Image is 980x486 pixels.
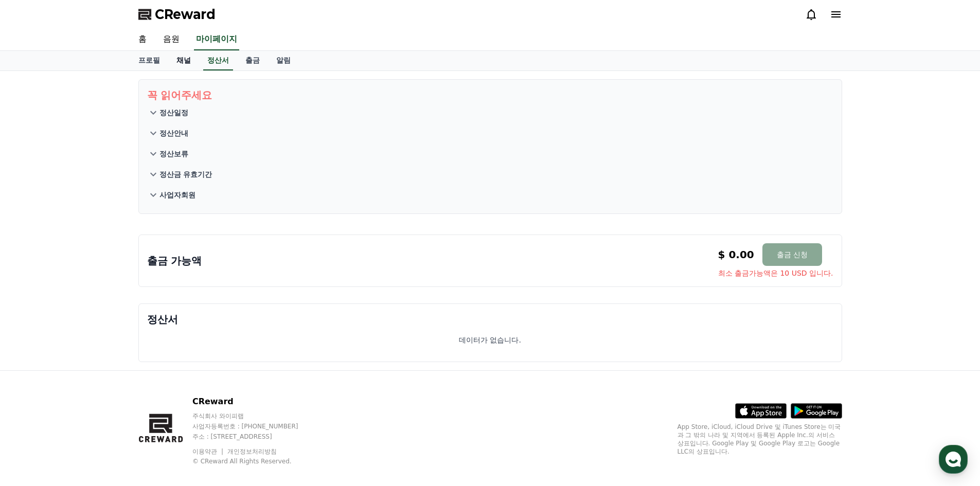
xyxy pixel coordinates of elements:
[678,423,842,456] p: App Store, iCloud, iCloud Drive 및 iTunes Store는 미국과 그 밖의 나라 및 지역에서 등록된 Apple Inc.의 서비스 상표입니다. Goo...
[718,247,754,262] p: $ 0.00
[147,143,833,164] button: 정산보류
[147,88,833,102] p: 꼭 읽어주세요
[32,341,39,350] span: 홈
[718,268,833,278] span: 최소 출금가능액은 10 USD 입니다.
[203,51,233,70] a: 정산서
[130,51,168,70] a: 프로필
[147,312,833,327] p: 정산서
[192,433,318,441] p: 주소 : [STREET_ADDRESS]
[159,190,195,200] p: 사업자회원
[192,412,318,420] p: 주식회사 와이피랩
[3,326,68,352] a: 홈
[237,51,268,70] a: 출금
[155,6,216,23] span: CReward
[147,123,833,143] button: 정산안내
[94,342,106,350] span: 대화
[147,254,202,268] p: 출금 가능액
[192,457,318,465] p: © CReward All Rights Reserved.
[159,149,188,159] p: 정산보류
[138,6,216,23] a: CReward
[159,341,171,350] span: 설정
[192,422,318,430] p: 사업자등록번호 : [PHONE_NUMBER]
[192,395,318,408] p: CReward
[192,448,225,455] a: 이용약관
[159,128,188,138] p: 정산안내
[159,107,188,118] p: 정산일정
[459,335,521,345] p: 데이터가 없습니다.
[762,243,822,266] button: 출금 신청
[155,29,188,50] a: 음원
[268,51,299,70] a: 알림
[168,51,199,70] a: 채널
[133,326,198,352] a: 설정
[130,29,155,50] a: 홈
[159,169,212,179] p: 정산금 유효기간
[194,29,239,50] a: 마이페이지
[227,448,277,455] a: 개인정보처리방침
[147,164,833,185] button: 정산금 유효기간
[147,102,833,123] button: 정산일정
[68,326,133,352] a: 대화
[147,185,833,205] button: 사업자회원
